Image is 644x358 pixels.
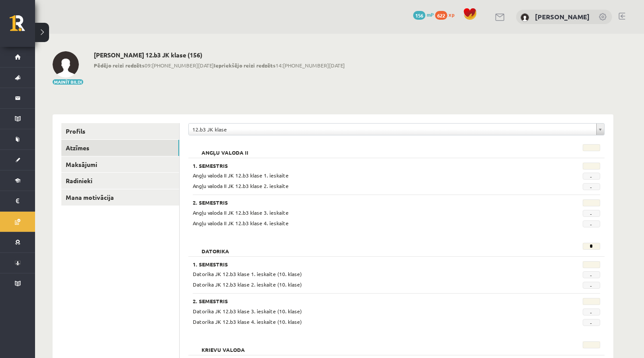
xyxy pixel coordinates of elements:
[535,12,590,21] a: [PERSON_NAME]
[61,189,179,206] a: Mana motivācija
[413,11,425,20] span: 156
[435,11,459,18] a: 622 xp
[583,173,600,180] span: -
[520,13,529,22] img: Violeta Vederņikova
[94,61,345,69] span: 09:[PHONE_NUMBER][DATE] 14:[PHONE_NUMBER][DATE]
[61,173,179,189] a: Radinieki
[193,281,302,288] span: Datorika JK 12.b3 klase 2. ieskaite (10. klase)
[193,163,530,169] h3: 1. Semestris
[193,144,257,153] h2: Angļu valoda II
[10,15,35,37] a: Rīgas 1. Tālmācības vidusskola
[427,11,434,18] span: mP
[193,270,302,277] span: Datorika JK 12.b3 klase 1. ieskaite (10. klase)
[583,282,600,289] span: -
[193,243,238,252] h2: Datorika
[193,341,254,350] h2: Krievu valoda
[189,124,604,135] a: 12.b3 JK klase
[53,51,79,78] img: Violeta Vederņikova
[214,62,276,69] b: Iepriekšējo reizi redzēts
[449,11,454,18] span: xp
[583,210,600,217] span: -
[193,209,289,216] span: Angļu valoda II JK 12.b3 klase 3. ieskaite
[193,199,530,206] h3: 2. Semestris
[193,318,302,325] span: Datorika JK 12.b3 klase 4. ieskaite (10. klase)
[583,271,600,278] span: -
[583,308,600,315] span: -
[413,11,434,18] a: 156 mP
[583,319,600,326] span: -
[61,156,179,173] a: Maksājumi
[61,123,179,139] a: Profils
[192,124,593,135] span: 12.b3 JK klase
[61,140,179,156] a: Atzīmes
[193,308,302,315] span: Datorika JK 12.b3 klase 3. ieskaite (10. klase)
[435,11,447,20] span: 622
[94,51,345,59] h2: [PERSON_NAME] 12.b3 JK klase (156)
[193,182,289,189] span: Angļu valoda II JK 12.b3 klase 2. ieskaite
[583,183,600,190] span: -
[53,79,83,85] button: Mainīt bildi
[193,261,530,267] h3: 1. Semestris
[193,298,530,304] h3: 2. Semestris
[193,172,289,179] span: Angļu valoda II JK 12.b3 klase 1. ieskaite
[193,220,289,227] span: Angļu valoda II JK 12.b3 klase 4. ieskaite
[583,220,600,227] span: -
[94,62,145,69] b: Pēdējo reizi redzēts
